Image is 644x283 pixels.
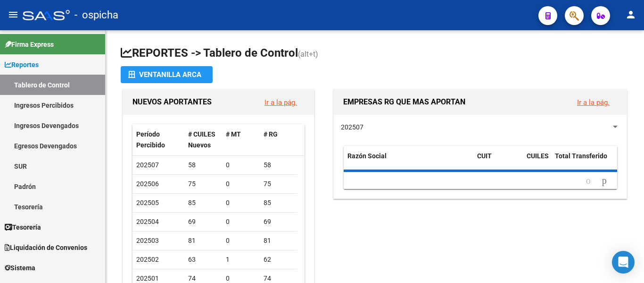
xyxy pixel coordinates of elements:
datatable-header-cell: CUIT [473,146,523,177]
span: CUILES [527,152,549,160]
span: Liquidación de Convenios [5,242,87,253]
span: Reportes [5,60,39,70]
mat-icon: person [625,9,636,20]
datatable-header-cell: CUILES [523,146,551,177]
a: go to next page [598,176,611,186]
button: Ventanilla ARCA [121,66,213,83]
span: 202504 [136,218,159,225]
h1: REPORTES -> Tablero de Control [121,45,629,62]
span: 202502 [136,256,159,263]
span: 202501 [136,274,159,282]
a: Ir a la pág. [264,98,297,107]
span: Total Transferido [555,152,607,160]
span: Firma Express [5,39,54,50]
span: 202503 [136,237,159,244]
span: Sistema [5,263,35,273]
div: 58 [188,160,218,171]
div: 81 [188,235,218,246]
span: 202506 [136,180,159,188]
datatable-header-cell: # MT [222,124,260,155]
div: 58 [264,160,294,171]
div: 0 [226,160,256,171]
span: NUEVOS APORTANTES [132,97,212,106]
datatable-header-cell: Razón Social [344,146,473,177]
div: 81 [264,235,294,246]
datatable-header-cell: # RG [260,124,297,155]
span: EMPRESAS RG QUE MAS APORTAN [343,97,465,106]
span: CUIT [477,152,492,160]
span: - ospicha [74,5,118,26]
span: Período Percibido [136,130,165,149]
div: 0 [226,179,256,189]
span: 202505 [136,199,159,206]
button: Ir a la pág. [257,94,305,111]
datatable-header-cell: Período Percibido [132,124,184,155]
span: 202507 [136,161,159,169]
div: 85 [188,197,218,208]
span: # MT [226,130,241,138]
div: 62 [264,254,294,265]
div: 0 [226,216,256,227]
div: 1 [226,254,256,265]
span: # RG [264,130,278,138]
button: Ir a la pág. [570,94,617,111]
span: Razón Social [347,152,387,160]
div: 75 [264,179,294,189]
div: 85 [264,197,294,208]
datatable-header-cell: # CUILES Nuevos [184,124,222,155]
div: 63 [188,254,218,265]
div: 69 [264,216,294,227]
a: go to previous page [582,176,595,186]
span: Tesorería [5,222,41,232]
span: # CUILES Nuevos [188,130,215,149]
div: 0 [226,235,256,246]
span: (alt+t) [298,50,318,59]
a: Ir a la pág. [577,98,610,107]
div: Ventanilla ARCA [128,66,205,83]
div: 0 [226,197,256,208]
div: 69 [188,216,218,227]
datatable-header-cell: Total Transferido [551,146,617,177]
div: Open Intercom Messenger [612,251,635,274]
span: 202507 [341,123,363,131]
div: 75 [188,179,218,189]
mat-icon: menu [8,9,19,20]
